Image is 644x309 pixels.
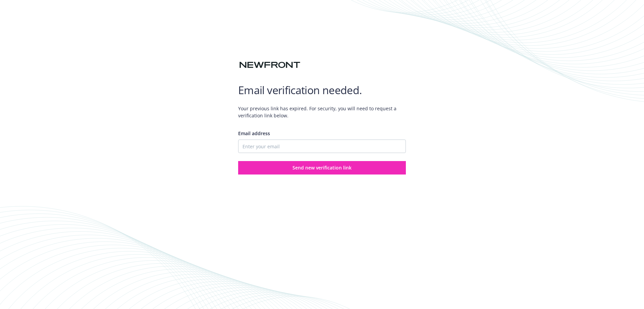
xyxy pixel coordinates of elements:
h1: Email verification needed. [238,83,406,97]
span: Email address [238,130,270,137]
button: Send new verification link [238,161,406,175]
span: Your previous link has expired. For security, you will need to request a verification link below. [238,100,406,124]
img: Newfront logo [238,59,302,71]
input: Enter your email [238,140,406,153]
span: Send new verification link [292,164,352,171]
